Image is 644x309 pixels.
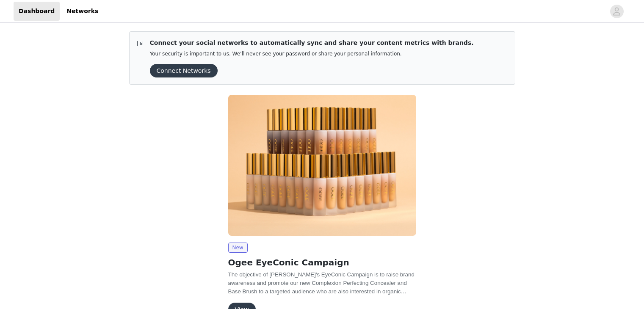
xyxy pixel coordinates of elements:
a: Dashboard [14,2,60,21]
span: New [228,243,248,253]
p: Connect your social networks to automatically sync and share your content metrics with brands. [150,39,474,47]
a: Networks [61,2,103,21]
div: avatar [613,5,621,18]
img: Ogee [228,95,416,236]
button: Connect Networks [150,64,218,77]
p: Your security is important to us. We’ll never see your password or share your personal information. [150,51,474,57]
h2: Ogee EyeConic Campaign [228,256,416,269]
span: The objective of [PERSON_NAME]'s EyeConic Campaign is to raise brand awareness and promote our ne... [228,271,415,303]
